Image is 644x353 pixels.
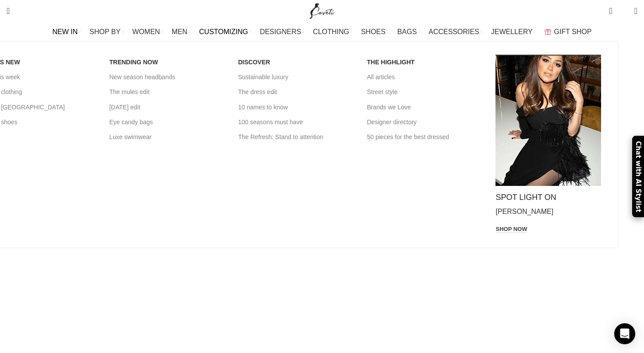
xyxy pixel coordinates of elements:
[89,23,124,41] a: SHOP BY
[491,28,533,36] span: JEWELLERY
[89,28,120,36] span: SHOP BY
[238,115,354,129] a: 100 seasons must have
[172,28,188,36] span: MEN
[238,100,354,115] a: 10 names to know
[53,28,78,36] span: NEW IN
[109,58,158,66] span: TRENDING NOW
[238,84,354,99] a: The dress edit
[132,28,160,36] span: WOMEN
[2,2,14,20] a: Search
[367,129,482,144] a: 50 pieces for the best dressed
[199,23,251,41] a: CUSTOMIZING
[313,28,349,36] span: CLOTHING
[367,84,482,99] a: Street style
[53,23,81,41] a: NEW IN
[491,23,536,41] a: JEWELLERY
[238,58,270,66] span: DISCOVER
[361,28,386,36] span: SHOES
[238,70,354,84] a: Sustainable luxury
[361,23,389,41] a: SHOES
[554,28,592,36] span: GIFT SHOP
[2,23,642,41] div: Main navigation
[545,29,551,35] img: GiftBag
[367,70,482,84] a: All articles
[313,23,352,41] a: CLOTHING
[367,100,482,115] a: Brands we Love
[109,70,225,84] a: New season headbands
[614,323,635,344] div: Open Intercom Messenger
[109,84,225,99] a: The mules edit
[495,55,601,186] img: New in mega menu Coveti
[621,9,627,15] span: 0
[545,23,592,41] a: GIFT SHOP
[610,4,616,11] span: 0
[132,23,163,41] a: WOMEN
[260,28,301,36] span: DESIGNERS
[172,23,190,41] a: MEN
[109,115,225,129] a: Eye candy bags
[428,28,479,36] span: ACCESSORIES
[260,23,304,41] a: DESIGNERS
[428,23,482,41] a: ACCESSORIES
[367,115,482,129] a: Designer directory
[109,129,225,144] a: Luxe swimwear
[495,207,611,217] p: [PERSON_NAME]
[308,7,337,14] a: Site logo
[199,28,248,36] span: CUSTOMIZING
[619,2,628,20] div: My Wishlist
[109,100,225,115] a: [DATE] edit
[397,28,417,36] span: BAGS
[397,23,420,41] a: BAGS
[495,192,611,203] h4: SPOT LIGHT ON
[495,226,527,234] a: Shop now
[238,129,354,144] a: The Refresh: Stand to attention
[605,2,616,20] a: 0
[367,58,414,66] span: THE HIGHLIGHT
